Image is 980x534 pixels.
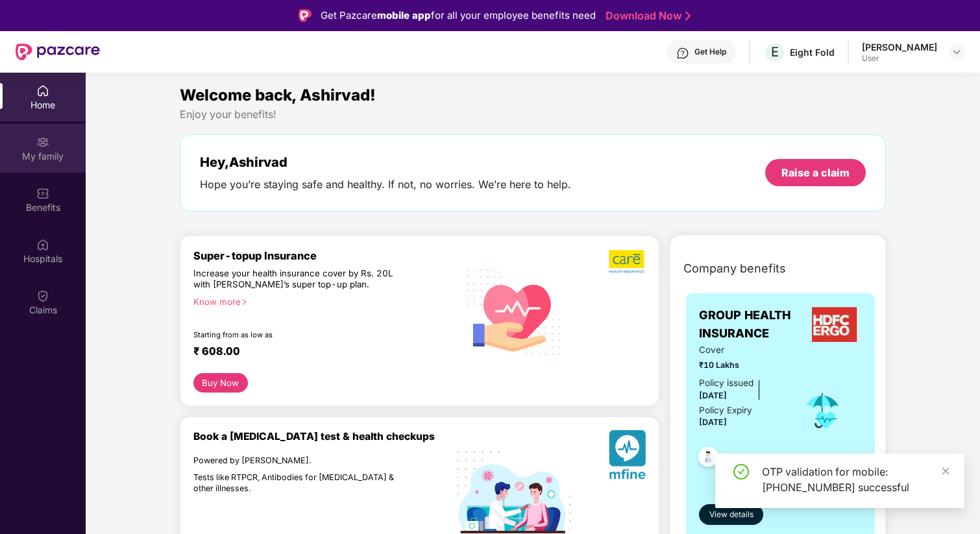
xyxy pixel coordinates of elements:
span: check-circle [733,464,749,479]
span: [DATE] [699,391,727,400]
span: GROUP HEALTH INSURANCE [699,306,808,343]
img: svg+xml;base64,PHN2ZyB4bWxucz0iaHR0cDovL3d3dy53My5vcmcvMjAwMC9zdmciIHhtbG5zOnhsaW5rPSJodHRwOi8vd3... [458,254,570,369]
div: Get Pazcare for all your employee benefits need [321,8,596,23]
span: E [771,44,779,60]
div: Eight Fold [790,46,835,58]
img: b5dec4f62d2307b9de63beb79f102df3.png [609,249,646,274]
div: Book a [MEDICAL_DATA] test & health checkups [193,430,458,443]
img: svg+xml;base64,PHN2ZyBpZD0iSG9zcGl0YWxzIiB4bWxucz0iaHR0cDovL3d3dy53My5vcmcvMjAwMC9zdmciIHdpZHRoPS... [36,238,49,251]
div: Hope you’re staying safe and healthy. If not, no worries. We’re here to help. [200,178,571,191]
img: svg+xml;base64,PHN2ZyB4bWxucz0iaHR0cDovL3d3dy53My5vcmcvMjAwMC9zdmciIHhtbG5zOnhsaW5rPSJodHRwOi8vd3... [609,430,646,484]
div: Hey, Ashirvad [200,154,571,170]
div: Super-topup Insurance [193,249,458,262]
span: close [941,467,950,476]
span: [DATE] [699,417,727,427]
span: View details [709,509,753,521]
img: svg+xml;base64,PHN2ZyBpZD0iQ2xhaW0iIHhtbG5zPSJodHRwOi8vd3d3LnczLm9yZy8yMDAwL3N2ZyIgd2lkdGg9IjIwIi... [36,289,49,302]
span: right [241,298,248,306]
div: User [862,53,937,64]
div: Policy issued [699,376,753,390]
img: Stroke [685,9,691,23]
img: svg+xml;base64,PHN2ZyBpZD0iSGVscC0zMngzMiIgeG1sbnM9Imh0dHA6Ly93d3cudzMub3JnLzIwMDAvc3ZnIiB3aWR0aD... [676,47,689,60]
div: ₹ 608.00 [193,345,445,360]
span: Company benefits [683,260,786,278]
div: Increase your health insurance cover by Rs. 20L with [PERSON_NAME]’s super top-up plan. [193,268,401,291]
div: Policy Expiry [699,404,752,417]
img: New Pazcare Logo [16,43,100,60]
div: Know more [193,297,450,306]
span: Welcome back, Ashirvad! [180,86,376,104]
div: Tests like RTPCR, Antibodies for [MEDICAL_DATA] & other illnesses. [193,472,401,494]
strong: mobile app [377,9,431,21]
div: Starting from as low as [193,330,402,339]
a: Download Now [606,9,687,23]
div: Enjoy your benefits! [180,108,886,121]
button: View details [699,504,763,525]
img: svg+xml;base64,PHN2ZyB3aWR0aD0iMjAiIGhlaWdodD0iMjAiIHZpZXdCb3g9IjAgMCAyMCAyMCIgZmlsbD0ibm9uZSIgeG... [36,136,49,149]
div: Get Help [694,47,726,57]
img: svg+xml;base64,PHN2ZyBpZD0iQmVuZWZpdHMiIHhtbG5zPSJodHRwOi8vd3d3LnczLm9yZy8yMDAwL3N2ZyIgd2lkdGg9Ij... [36,187,49,200]
div: Powered by [PERSON_NAME]. [193,455,401,467]
div: [PERSON_NAME] [862,41,937,53]
img: insurerLogo [812,307,859,342]
span: Cover [699,343,784,357]
img: Logo [299,9,312,22]
img: svg+xml;base64,PHN2ZyBpZD0iSG9tZSIgeG1sbnM9Imh0dHA6Ly93d3cudzMub3JnLzIwMDAvc3ZnIiB3aWR0aD0iMjAiIG... [36,84,49,97]
img: svg+xml;base64,PHN2ZyB4bWxucz0iaHR0cDovL3d3dy53My5vcmcvMjAwMC9zdmciIHdpZHRoPSI0OC45NDMiIGhlaWdodD... [692,443,724,475]
button: Buy Now [193,373,248,393]
img: icon [802,389,844,432]
img: svg+xml;base64,PHN2ZyBpZD0iRHJvcGRvd24tMzJ4MzIiIHhtbG5zPSJodHRwOi8vd3d3LnczLm9yZy8yMDAwL3N2ZyIgd2... [951,47,962,57]
div: OTP validation for mobile: [PHONE_NUMBER] successful [762,464,949,495]
div: Raise a claim [781,165,850,180]
span: ₹10 Lakhs [699,359,784,372]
